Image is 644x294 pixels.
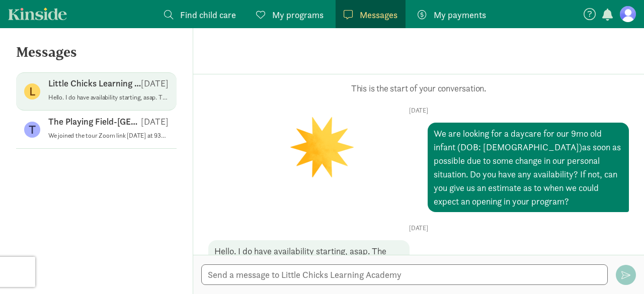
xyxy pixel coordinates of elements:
[208,224,629,232] p: [DATE]
[8,8,67,20] a: Kinside
[48,77,141,89] p: Little Chicks Learning Academy
[208,107,629,115] p: [DATE]
[48,116,141,128] p: The Playing Field-[GEOGRAPHIC_DATA]
[272,8,324,22] span: My programs
[141,116,169,128] p: [DATE]
[208,82,629,94] p: This is the start of your conversation.
[180,8,236,22] span: Find child care
[24,122,40,138] figure: T
[24,83,40,100] figure: L
[141,77,169,89] p: [DATE]
[360,8,397,22] span: Messages
[48,132,169,140] p: We joined the tour Zoom link [DATE] at 930 am and waited until 945 am but the tour did not start....
[428,123,629,212] div: We are looking for a daycare for our 9mo old infant (DOB: [DEMOGRAPHIC_DATA])as soon as possible ...
[434,8,486,22] span: My payments
[48,93,169,102] p: Hello. I do have availability starting, asap. The cost is $500/week. Please feel free to email me...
